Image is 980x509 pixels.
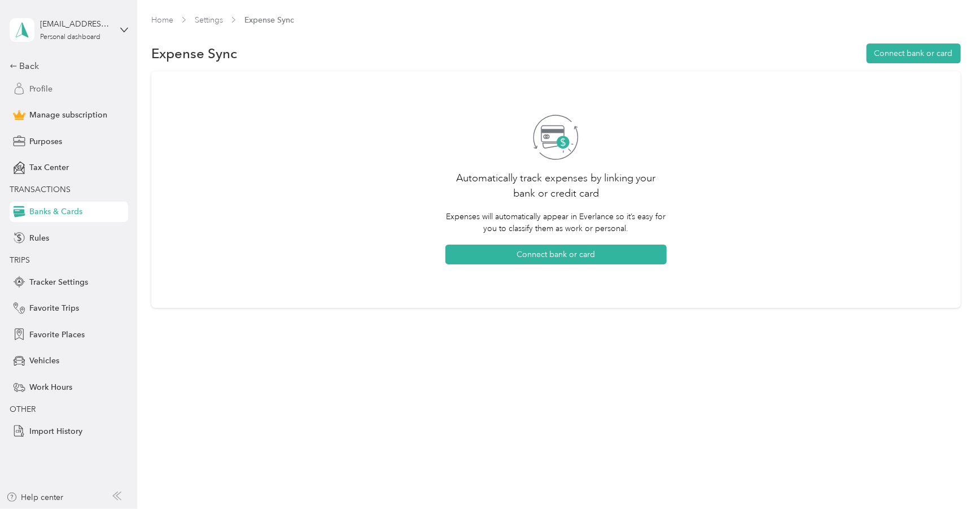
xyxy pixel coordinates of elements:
span: Vehicles [29,355,59,367]
span: Manage subscription [29,109,107,121]
button: Connect bank or card [445,245,667,264]
span: Purposes [29,136,62,147]
a: Home [151,15,173,25]
span: Work Hours [29,381,72,393]
span: Import History [29,425,82,437]
span: Tracker Settings [29,276,88,288]
span: Expense Sync [151,47,237,59]
span: TRIPS [10,255,30,265]
iframe: Everlance-gr Chat Button Frame [917,446,980,509]
span: Rules [29,232,49,244]
a: Settings [195,15,223,25]
div: Back [10,59,123,73]
span: OTHER [10,404,36,414]
span: Profile [29,83,53,95]
button: Connect bank or card [867,43,961,63]
span: Tax Center [29,162,69,173]
div: Personal dashboard [40,34,100,41]
button: Help center [6,491,64,503]
div: [EMAIL_ADDRESS][DOMAIN_NAME] [40,18,111,30]
span: Favorite Trips [29,302,79,314]
h2: Automatically track expenses by linking your bank or credit card [445,171,667,201]
span: TRANSACTIONS [10,185,71,194]
p: Expenses will automatically appear in Everlance so it’s easy for you to classify them as work or ... [445,211,667,234]
span: Favorite Places [29,329,85,341]
span: Expense Sync [244,14,294,26]
span: Banks & Cards [29,206,82,217]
